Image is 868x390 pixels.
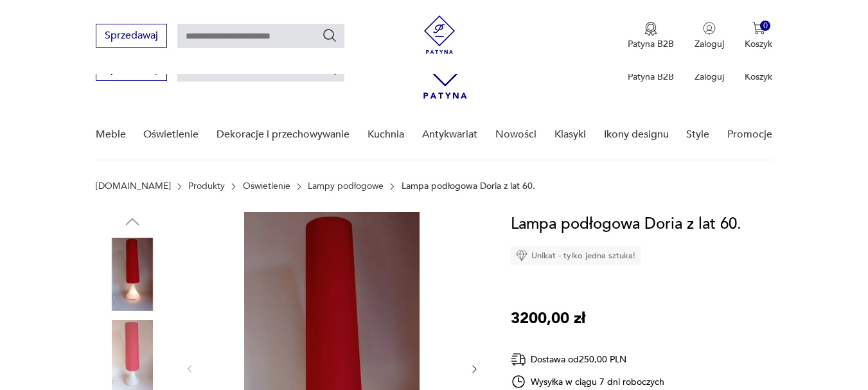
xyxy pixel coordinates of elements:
[96,238,169,311] img: Zdjęcie produktu Lampa podłogowa Doria z lat 60.
[695,38,724,50] p: Zaloguj
[96,110,126,159] a: Meble
[727,110,772,159] a: Promocje
[695,22,724,50] button: Zaloguj
[511,374,665,389] div: Wysyłka w ciągu 7 dni roboczych
[628,22,674,50] button: Patyna B2B
[628,22,674,50] a: Ikona medaluPatyna B2B
[511,306,585,331] p: 3200,00 zł
[495,110,536,159] a: Nowości
[695,71,724,83] p: Zaloguj
[745,38,772,50] p: Koszyk
[604,110,669,159] a: Ikony designu
[308,181,384,191] a: Lampy podłogowe
[516,250,527,261] img: Ikona diamentu
[420,15,459,54] img: Patyna - sklep z meblami i dekoracjami vintage
[511,212,741,236] h1: Lampa podłogowa Doria z lat 60.
[745,71,772,83] p: Koszyk
[96,181,171,191] a: [DOMAIN_NAME]
[143,110,199,159] a: Oświetlenie
[368,110,404,159] a: Kuchnia
[243,181,290,191] a: Oświetlenie
[217,110,350,159] a: Dekoracje i przechowywanie
[511,351,665,368] div: Dostawa od 250,00 PLN
[760,21,771,31] div: 0
[628,71,674,83] p: Patyna B2B
[511,246,641,265] div: Unikat - tylko jedna sztuka!
[322,28,337,43] button: Szukaj
[402,181,535,191] p: Lampa podłogowa Doria z lat 60.
[96,24,167,48] button: Sprzedawaj
[511,351,526,368] img: Ikona dostawy
[628,38,674,50] p: Patyna B2B
[686,110,709,159] a: Style
[745,22,772,50] button: 0Koszyk
[96,66,167,75] a: Sprzedawaj
[644,22,657,36] img: Ikona medalu
[96,32,167,41] a: Sprzedawaj
[752,22,765,35] img: Ikona koszyka
[422,110,477,159] a: Antykwariat
[188,181,225,191] a: Produkty
[703,22,716,35] img: Ikonka użytkownika
[554,110,586,159] a: Klasyki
